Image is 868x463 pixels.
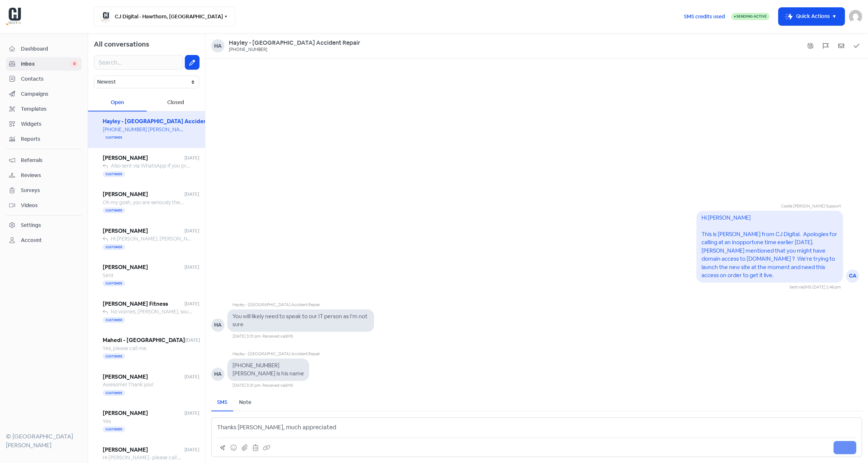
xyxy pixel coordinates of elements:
[779,8,845,25] button: Quick Actions
[21,202,78,209] span: Videos
[684,13,725,21] span: SMS credits used
[21,120,78,128] span: Widgets
[103,390,125,396] span: Customer
[232,382,261,389] div: [DATE] 3:31 pm
[790,284,812,290] span: Sent via ·
[184,410,199,416] span: [DATE]
[21,45,78,53] span: Dashboard
[103,454,249,461] span: Hi [PERSON_NAME]- please call me and I'll do the 2FA with you
[6,432,82,450] div: © [GEOGRAPHIC_DATA][PERSON_NAME]
[6,154,82,167] a: Referrals
[229,39,360,47] a: Hayley - [GEOGRAPHIC_DATA] Accident Repair
[285,334,293,339] span: SMS
[6,42,82,56] a: Dashboard
[184,191,199,198] span: [DATE]
[103,409,184,418] span: [PERSON_NAME]
[805,40,816,51] button: Show system messages
[21,105,78,113] span: Templates
[70,60,78,67] span: 0
[21,90,78,98] span: Campaigns
[103,373,184,381] span: [PERSON_NAME]
[147,94,205,111] div: Closed
[103,171,125,177] span: Customer
[184,155,199,161] span: [DATE]
[94,55,183,70] input: Search...
[702,214,838,279] pre: Hi [PERSON_NAME] This is [PERSON_NAME] from CJ Digital. Apologies for calling at an inopportune t...
[232,313,369,328] pre: You will likely need to speak to our IT person as I'm not sure
[261,333,293,339] div: · Received via
[21,75,78,83] span: Contacts
[6,218,82,232] a: Settings
[184,374,199,380] span: [DATE]
[820,40,831,51] button: Flag conversation
[94,7,235,26] button: CJ Digital - Hawthorn, [GEOGRAPHIC_DATA]
[21,60,70,68] span: Inbox
[232,351,320,359] div: Hayley - [GEOGRAPHIC_DATA] Accident Repair
[103,300,184,308] span: [PERSON_NAME] Fitness
[21,221,41,229] div: Settings
[103,446,184,454] span: [PERSON_NAME]
[229,47,267,53] div: [PHONE_NUMBER]
[849,10,862,23] img: User
[103,336,185,345] span: Mahedi - [GEOGRAPHIC_DATA]
[21,236,42,244] div: Account
[184,447,199,453] span: [DATE]
[103,272,114,279] span: Sent
[803,284,811,290] span: SMS
[103,126,215,133] span: [PHONE_NUMBER] [PERSON_NAME] is his name
[103,117,227,126] span: Hayley - [GEOGRAPHIC_DATA] Accident Repair
[88,94,147,111] div: Open
[21,172,78,179] span: Reviews
[846,269,859,283] div: CA
[6,87,82,101] a: Campaigns
[21,157,78,164] span: Referrals
[217,398,227,406] div: SMS
[103,426,125,432] span: Customer
[718,203,841,211] div: Castle [PERSON_NAME] Support
[103,317,125,323] span: Customer
[111,162,260,169] span: Also sent via WhatsApp if you prefer that method! 0405 793 451
[111,235,858,242] span: Hi [PERSON_NAME]. [PERSON_NAME] here at CJ Digital. We were trying to setup a mutual time for [PE...
[6,117,82,131] a: Widgets
[103,154,184,162] span: [PERSON_NAME]
[812,284,841,290] div: [DATE] 2:46 pm
[184,264,199,271] span: [DATE]
[261,382,293,389] div: · Received via
[103,353,125,359] span: Customer
[6,102,82,116] a: Templates
[851,40,862,51] button: Mark as closed
[103,381,153,388] span: Awesome! Thank you!
[678,12,731,20] a: SMS credits used
[836,40,847,51] button: Mark as unread
[731,12,770,21] a: Sending Active
[184,301,199,307] span: [DATE]
[103,418,111,425] span: Yes
[103,280,125,286] span: Customer
[111,308,245,315] span: No worries, [PERSON_NAME], sounds good. Thanks mate.
[232,362,304,377] pre: [PHONE_NUMBER] [PERSON_NAME] is his name
[94,40,149,48] span: All conversations
[736,14,767,19] span: Sending Active
[232,302,374,309] div: Hayley - [GEOGRAPHIC_DATA] Accident Repair
[6,234,82,247] a: Account
[6,184,82,197] a: Surveys
[103,244,125,250] span: Customer
[21,135,78,143] span: Reports
[103,190,184,199] span: [PERSON_NAME]
[103,345,147,352] span: Yes, please call me.
[239,398,251,406] div: Note
[103,199,411,206] span: Oh my gosh, you are seriously the best!!! Thank you so, so much for helping me with this. You don...
[6,72,82,86] a: Contacts
[211,368,224,381] div: HA
[103,207,125,213] span: Customer
[184,228,199,234] span: [DATE]
[185,337,200,343] span: [DATE]
[6,132,82,146] a: Reports
[217,423,856,432] p: Thanks [PERSON_NAME], much appreciated
[6,169,82,182] a: Reviews
[21,187,78,194] span: Surveys
[232,333,261,339] div: [DATE] 3:31 pm
[103,227,184,235] span: [PERSON_NAME]
[103,135,125,140] span: Customer
[6,199,82,212] a: Videos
